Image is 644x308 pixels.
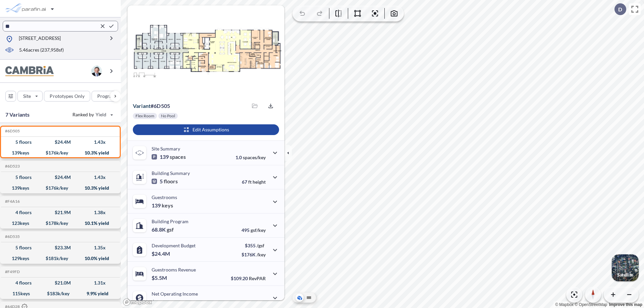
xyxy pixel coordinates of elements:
span: RevPAR [249,275,266,281]
button: Site Plan [305,294,313,302]
p: Program [97,93,116,100]
p: [STREET_ADDRESS] [19,35,61,43]
p: Development Budget [152,243,196,248]
button: Program [92,91,128,102]
p: No Pool [161,113,175,119]
button: Switcher ImageSatellite [612,254,639,281]
span: gsf/key [251,227,266,233]
span: Variant [133,103,151,109]
h5: Click to copy the code [4,164,20,169]
p: Flex Room [136,113,154,119]
p: 5 [152,178,178,185]
a: Mapbox [555,302,574,307]
h5: Click to copy the code [4,199,20,204]
p: Building Program [152,219,189,224]
button: Prototypes Only [44,91,90,102]
p: Edit Assumptions [193,126,229,133]
span: gsf [167,226,174,233]
p: $176K [241,252,266,257]
h5: Click to copy the code [4,234,20,239]
p: Building Summary [152,170,190,176]
img: Switcher Image [612,254,639,281]
img: user logo [91,66,102,76]
p: Satellite [617,272,633,278]
p: 139 [152,202,173,209]
button: Aerial View [296,294,304,302]
p: Site [23,93,31,100]
p: 67 [242,179,266,185]
span: margin [251,300,266,305]
p: 495 [241,227,266,233]
p: Site Summary [152,146,180,151]
span: floors [164,178,178,185]
span: spaces/key [243,155,266,160]
span: spaces [170,153,186,160]
p: $2.5M [152,299,168,305]
p: # 6d505 [133,103,170,109]
p: Net Operating Income [152,291,198,297]
span: ft [248,179,252,185]
img: BrandImage [5,66,54,76]
p: 1.0 [235,155,266,160]
h5: Click to copy the code [4,129,20,133]
p: Guestrooms [152,194,177,200]
span: /key [257,252,266,257]
span: keys [162,202,173,209]
p: 68.8K [152,226,174,233]
p: 45.0% [237,300,266,305]
button: Site [17,91,43,102]
a: OpenStreetMap [575,302,607,307]
p: 7 Variants [5,111,30,119]
h5: Click to copy the code [4,269,20,274]
span: Yield [96,111,107,118]
span: /gsf [257,243,264,248]
p: Prototypes Only [50,93,85,100]
p: 139 [152,153,186,160]
p: $5.5M [152,274,168,281]
p: 5.46 acres ( 237,958 sf) [19,47,64,54]
p: D [618,6,622,12]
button: Ranked by Yield [67,109,117,120]
p: $109.20 [231,275,266,281]
p: $355 [241,243,266,248]
a: Mapbox homepage [123,298,152,306]
p: Guestrooms Revenue [152,267,196,272]
p: $24.4M [152,250,171,257]
span: height [253,179,266,185]
a: Improve this map [609,302,642,307]
button: Edit Assumptions [133,124,279,135]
